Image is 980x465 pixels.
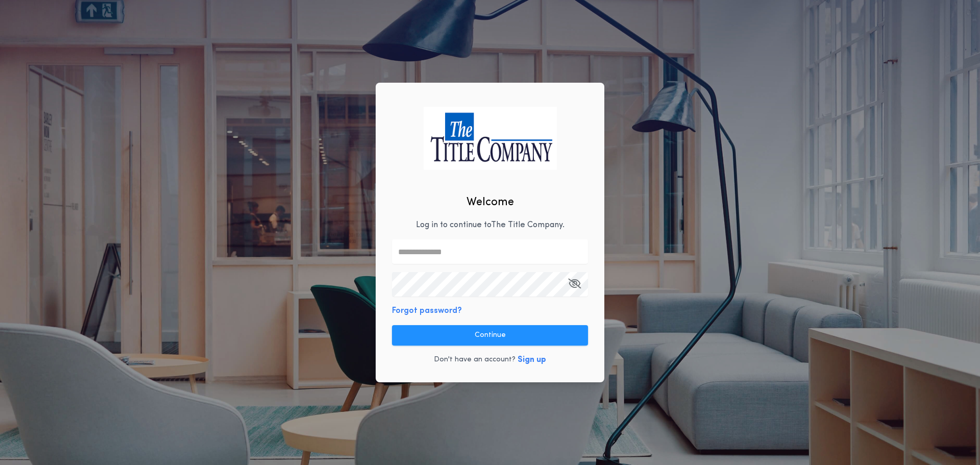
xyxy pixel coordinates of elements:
[416,219,565,231] p: Log in to continue to The Title Company .
[434,355,516,365] p: Don't have an account?
[392,305,462,317] button: Forgot password?
[392,325,588,346] button: Continue
[518,354,546,366] button: Sign up
[467,194,514,211] h2: Welcome
[423,107,557,169] img: logo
